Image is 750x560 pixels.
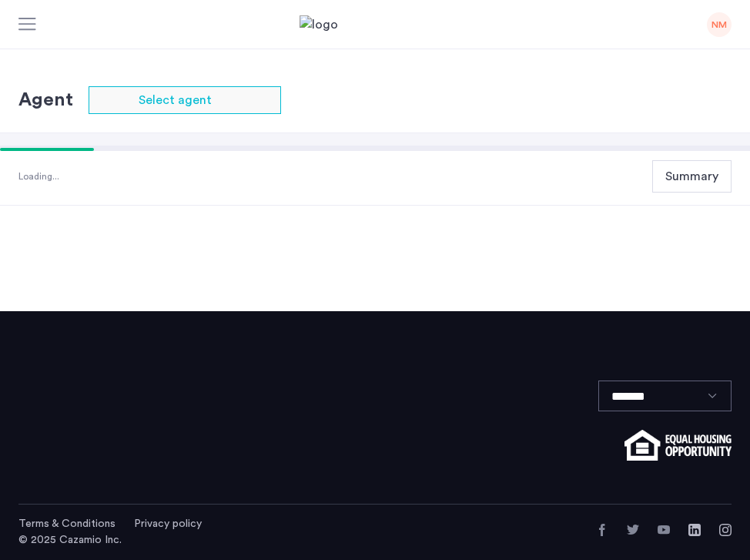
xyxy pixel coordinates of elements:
a: YouTube [658,524,670,536]
div: Loading... [18,169,59,184]
select: Language select [598,381,732,411]
a: Facebook [596,524,608,536]
a: Instagram [719,524,732,536]
img: equal-housing.png [624,430,732,461]
a: Twitter [627,524,639,536]
h2: Agent [18,86,73,114]
a: Terms and conditions [18,516,116,531]
span: © 2025 Cazamio Inc. [18,535,122,545]
a: Cazamio logo [300,15,450,34]
div: NM [707,12,732,37]
button: Summary [652,160,732,193]
a: LinkedIn [688,524,701,536]
a: Privacy policy [134,516,202,531]
img: logo [300,15,450,34]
